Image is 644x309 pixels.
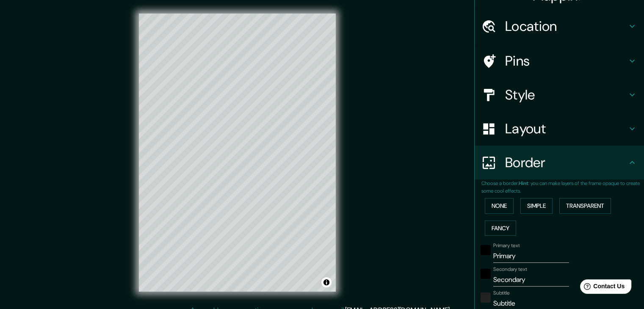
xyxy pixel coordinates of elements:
[520,198,553,214] button: Simple
[519,180,528,187] b: Hint
[481,245,491,255] button: black
[485,198,514,214] button: None
[505,86,627,103] h4: Style
[559,198,611,214] button: Transparent
[481,269,491,279] button: black
[475,78,644,112] div: Style
[505,52,627,69] h4: Pins
[475,44,644,78] div: Pins
[481,179,644,195] p: Choose a border. : you can make layers of the frame opaque to create some cool effects.
[475,146,644,179] div: Border
[475,112,644,146] div: Layout
[569,276,635,300] iframe: Help widget launcher
[481,292,491,303] button: color-222222
[505,18,627,35] h4: Location
[505,154,627,171] h4: Border
[321,277,332,287] button: Toggle attribution
[493,290,510,297] label: Subtitle
[485,221,516,236] button: Fancy
[493,242,520,249] label: Primary text
[505,120,627,137] h4: Layout
[475,9,644,43] div: Location
[493,266,527,273] label: Secondary text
